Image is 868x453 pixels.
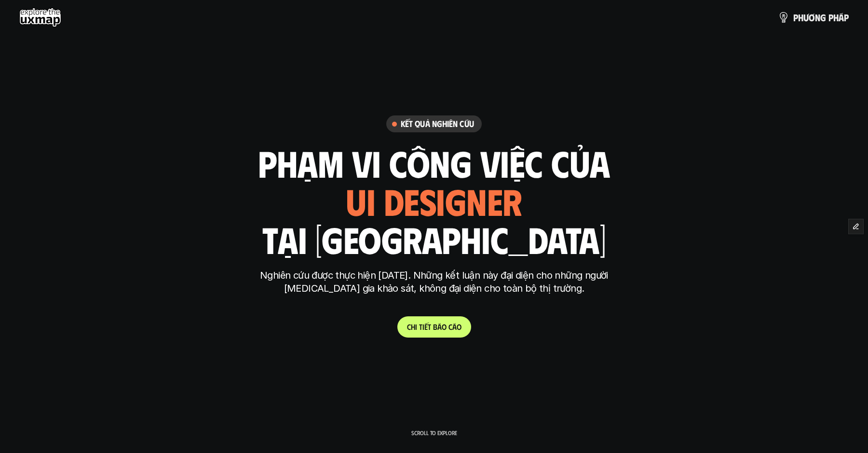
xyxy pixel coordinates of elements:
span: g [820,12,826,23]
button: Edit Framer Content [849,219,863,234]
a: Chitiếtbáocáo [397,316,471,338]
span: h [833,12,839,23]
span: o [442,322,447,331]
span: p [844,12,849,23]
span: á [839,12,844,23]
h6: Kết quả nghiên cứu [401,118,474,129]
span: h [411,322,415,331]
span: b [433,322,437,331]
span: h [798,12,803,23]
span: c [448,322,452,331]
span: o [457,322,461,331]
span: á [452,322,457,331]
h1: tại [GEOGRAPHIC_DATA] [262,219,606,259]
span: p [793,12,798,23]
span: á [437,322,442,331]
span: n [815,12,820,23]
span: i [422,322,424,331]
span: t [428,322,431,331]
span: ế [424,322,428,331]
p: Scroll to explore [411,429,457,436]
span: i [415,322,417,331]
span: t [419,322,422,331]
a: phươngpháp [778,8,849,27]
span: p [828,12,833,23]
h1: phạm vi công việc của [258,142,610,183]
span: C [407,322,411,331]
span: ơ [809,12,815,23]
p: Nghiên cứu được thực hiện [DATE]. Những kết luận này đại diện cho những người [MEDICAL_DATA] gia ... [253,269,615,295]
span: ư [803,12,809,23]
